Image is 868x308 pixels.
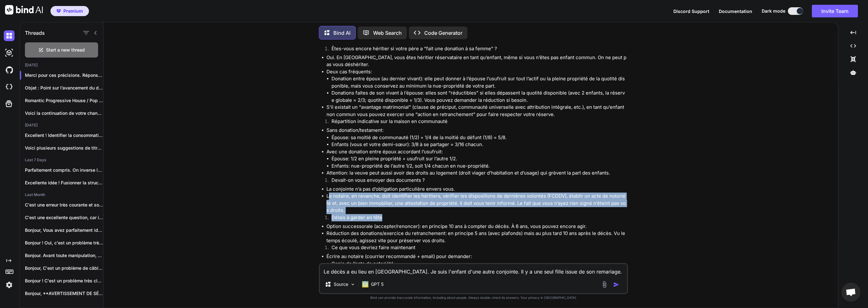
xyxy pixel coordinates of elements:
p: Source [334,281,348,287]
p: Bonjour ! Oui, c'est un problème très... [25,240,103,246]
span: Dark mode [762,8,785,14]
li: Délais à garder en tête [326,214,627,223]
li: Oui. En [GEOGRAPHIC_DATA], vous êtes héritier réservataire en tant qu’enfant, même si vous n’êtes... [326,54,627,68]
li: La conjointe n’a pas d’obligation particulière envers vous. [326,186,627,193]
span: Premium [63,8,83,14]
img: attachment [601,281,608,288]
h1: Threads [25,29,45,37]
button: Discord Support [673,8,709,15]
h2: Last Month [20,192,103,197]
span: Documentation [719,9,752,14]
img: darkAi-studio [4,47,15,58]
p: Voici plusieurs suggestions de titres basées sur... [25,145,103,151]
h2: [DATE] [20,63,103,68]
p: Code Generator [424,29,462,37]
li: Répartition indicative sur la maison en communauté [326,118,627,127]
li: Enfants (vous et votre demi-sœur): 3/8 à se partager = 3/16 chacun. [331,141,627,148]
span: Start a new thread [46,47,85,53]
p: Bind can provide inaccurate information, including about people. Always double-check its answers.... [319,295,628,300]
li: Épouse: 1/2 en pleine propriété + usufruit sur l’autre 1/2. [331,155,627,163]
span: Discord Support [673,9,709,14]
li: Épouse: sa moitié de communauté (1/2) + 1/4 de la moitié du défunt (1/8) = 5/8. [331,134,627,141]
li: Écrire au notaire (courrier recommandé + email) pour demander: [326,253,627,303]
img: settings [4,280,15,290]
p: Parfaitement compris. On inverse la recette :... [25,167,103,173]
button: premiumPremium [50,6,89,16]
p: GPT 5 [371,281,384,287]
p: Web Search [373,29,402,37]
li: Copie de l’acte de notoriété. [331,260,627,268]
p: Voici la continuation de votre chanson adaptée... [25,110,103,116]
li: Deux cas fréquents: [326,68,627,104]
h2: Last 7 Days [20,157,103,163]
li: Le notaire, en revanche, doit identifier les héritiers, vérifier les dispositions de dernières vo... [326,193,627,214]
img: icon [613,281,619,288]
p: Merci pour ces précisions. Réponses cour... [25,72,103,78]
img: Bind AI [5,5,43,15]
li: Enfants: nue-propriété de l’autre 1/2, soit 1/4 chacun en nue-propriété. [331,163,627,170]
img: premium [56,9,61,13]
p: Bonjour ! C'est un problème très classique... [25,278,103,284]
li: Donations faites de son vivant à l’épouse: elles sont “réductibles” si elles dépassent la quotité... [331,89,627,104]
li: S’il existait un “avantage matrimonial” (clause de préciput, communauté universelle avec attribut... [326,104,627,118]
li: Ce que vous devriez faire maintenant [326,244,627,253]
div: Ouvrir le chat [842,283,860,302]
li: Donation entre époux (au dernier vivant): elle peut donner à l’épouse l’usufruit sur tout l’actif... [331,75,627,89]
img: cloudideIcon [4,82,15,92]
li: Avec une donation entre époux accordant l’usufruit: [326,148,627,170]
p: Bonjour, **AVERTISSEMENT DE SÉCURITÉ : Avant toute... [25,290,103,297]
li: Devait-on vous envoyer des documents ? [326,177,627,186]
li: Option successorale (accepter/renoncer): en principe 10 ans à compter du décès. À 6 ans, vous pou... [326,223,627,230]
p: Excellente idée ! Fusionner la structure hypnotique... [25,180,103,186]
li: Êtes-vous encore héritier si votre père a “fait une donation à sa femme” ? [326,45,627,54]
p: Romantic Progressive House / Pop Dance (... [25,97,103,104]
button: Invite Team [812,5,858,17]
p: C'est une excellente question, car il n'existe... [25,214,103,221]
h2: [DATE] [20,123,103,128]
p: Bind AI [333,29,350,37]
img: Pick Models [350,282,355,287]
img: GPT 5 [362,281,368,287]
p: C'est une erreur très courante et souvent... [25,202,103,208]
p: Objet : Point sur l’avancement du dossie... [25,85,103,91]
li: Réduction des donations/exercice du retranchement: en principe 5 ans (avec plafonds) mais au plus... [326,230,627,244]
li: Attention: la veuve peut aussi avoir des droits au logement (droit viager d’habitation et d’usage... [326,169,627,177]
img: githubDark [4,65,15,75]
p: Bonjour. Avant toute manipulation, coupez le courant... [25,252,103,259]
button: Documentation [719,8,752,15]
p: Bonjour, C'est un problème de câblage très... [25,265,103,271]
p: Bonjour, Vous avez parfaitement identifié le problème... [25,227,103,233]
img: darkChat [4,30,15,41]
p: Excellent ! Identifier la consommation par thread... [25,132,103,139]
li: Sans donation/testament: [326,127,627,148]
